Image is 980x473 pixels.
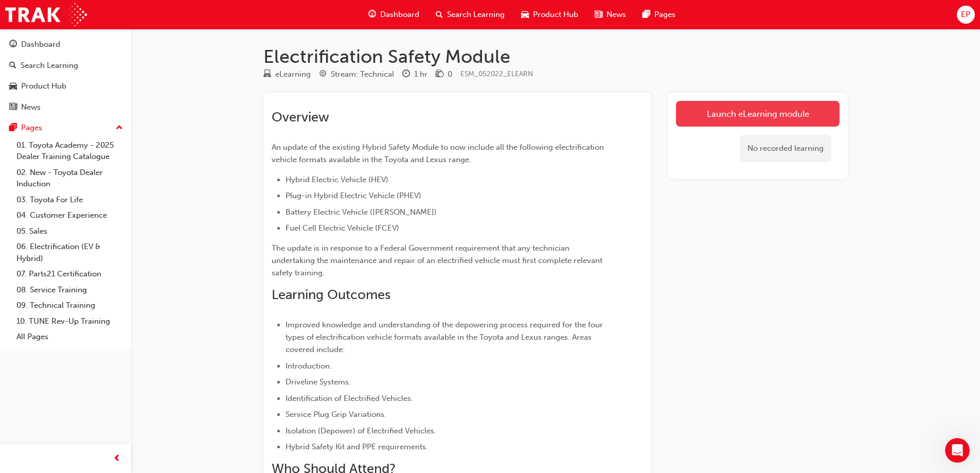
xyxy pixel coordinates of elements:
div: We typically reply in a few hours [21,290,172,301]
a: 06. Electrification (EV & Hybrid) [12,239,127,266]
a: car-iconProduct Hub [513,4,586,25]
div: Profile image for Trak [21,168,42,189]
span: EP [961,9,970,21]
p: How can we help? [21,108,185,126]
a: 03. Toyota For Life [12,192,127,208]
span: Service Plug Grip Variations. [286,410,386,419]
span: news-icon [595,8,602,21]
button: EP [957,6,975,24]
a: Product Hub [4,77,127,96]
span: Overview [272,109,329,125]
div: Pages [21,122,42,134]
h1: Electrification Safety Module [263,45,848,68]
a: news-iconNews [586,4,634,25]
a: 05. Sales [12,223,127,239]
div: 0 [448,68,452,80]
div: Send us a message [21,279,172,290]
p: Hi [PERSON_NAME] 👋 [21,73,185,108]
span: News [607,9,626,21]
span: up-icon [116,121,123,135]
div: Recent message [21,147,185,158]
div: Trak [46,184,61,195]
span: guage-icon [9,40,17,49]
a: pages-iconPages [634,4,684,25]
span: Search Learning [447,9,505,21]
span: Introduction. [286,361,332,371]
span: Home [23,347,46,354]
span: We need more information [46,174,142,182]
a: Launch eLearning module [676,101,840,127]
a: All Pages [12,329,127,345]
span: search-icon [9,61,16,71]
div: 1 hr [414,68,427,80]
span: Messages [85,347,121,354]
div: Reporting issue#5105 • Waiting on you [11,230,195,260]
div: Recent ticket [21,217,185,230]
span: news-icon [9,103,17,112]
span: clock-icon [402,70,410,79]
div: News [21,101,41,113]
span: guage-icon [368,8,376,21]
a: 07. Parts21 Certification [12,266,127,282]
span: Driveline Systems. [286,377,351,387]
span: Pages [654,9,675,21]
span: prev-icon [113,452,121,465]
button: Pages [4,118,127,137]
button: Messages [68,321,137,362]
span: An update of the existing Hybrid Safety Module to now include all the following electrification v... [272,143,606,164]
a: News [4,98,127,117]
span: Product Hub [533,9,578,21]
span: Hybrid Electric Vehicle (HEV) [286,175,388,184]
a: search-iconSearch Learning [427,4,513,25]
a: 01. Toyota Academy - 2025 Dealer Training Catalogue [12,137,127,165]
div: Profile image for Trak [140,16,161,37]
span: money-icon [436,70,443,79]
div: Recent messageProfile image for TrakReporting issueWe need more informationTrak•2h ago [10,138,195,203]
div: Dashboard [21,39,60,50]
div: #5105 • Waiting on you [46,245,172,256]
a: Dashboard [4,35,127,54]
span: Isolation (Depower) of Electrified Vehicles. [286,426,436,435]
span: Learning resource code [460,69,533,78]
span: target-icon [319,70,327,79]
span: Dashboard [380,9,419,21]
span: car-icon [9,82,17,91]
div: Profile image for TrakReporting issueWe need more informationTrak•2h ago [11,154,195,203]
span: pages-icon [9,124,17,133]
span: Plug-in Hybrid Electric Vehicle (PHEV) [286,191,421,200]
a: 10. TUNE Rev-Up Training [12,313,127,329]
a: Search Learning [4,56,127,75]
div: Product Hub [21,80,66,92]
a: 08. Service Training [12,282,127,298]
span: car-icon [521,8,529,21]
div: Search Learning [21,60,78,72]
div: Reporting issue [46,234,172,245]
button: Tickets [137,321,206,362]
span: learningResourceType_ELEARNING-icon [263,70,271,79]
span: Hybrid Safety Kit and PPE requirements. [286,442,428,451]
div: Duration [402,68,427,81]
img: Trak [5,3,87,26]
div: Send us a messageWe typically reply in a few hours [10,271,195,310]
span: Fuel Cell Electric Vehicle (FCEV) [286,223,399,233]
span: Tickets [159,347,184,354]
a: 02. New - Toyota Dealer Induction [12,165,127,192]
span: Battery Electric Vehicle ([PERSON_NAME]) [286,207,437,217]
a: guage-iconDashboard [360,4,427,25]
img: logo [21,20,72,36]
iframe: Intercom live chat [945,438,970,463]
div: • 2h ago [63,184,92,195]
span: pages-icon [643,8,650,21]
span: search-icon [436,8,443,21]
span: Identification of Electrified Vehicles. [286,394,413,403]
span: Learning Outcomes [272,287,390,303]
a: 09. Technical Training [12,297,127,313]
button: DashboardSearch LearningProduct HubNews [4,33,127,118]
div: No recorded learning [740,135,831,162]
a: 04. Customer Experience [12,207,127,223]
div: Price [436,68,452,81]
div: Close [177,16,195,35]
div: Stream: Technical [331,68,394,80]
